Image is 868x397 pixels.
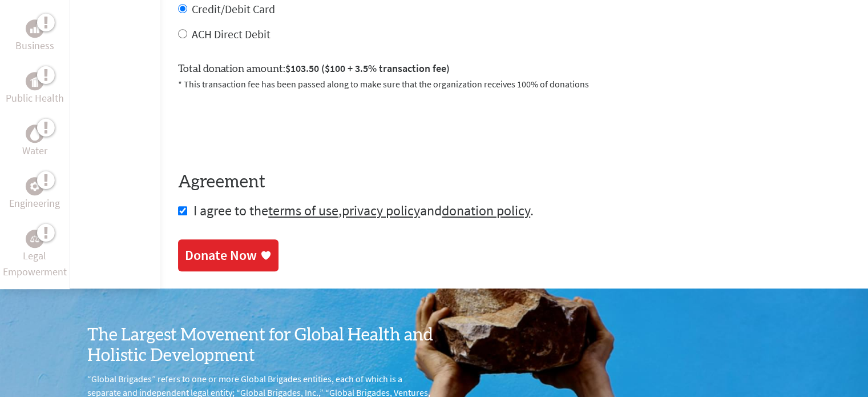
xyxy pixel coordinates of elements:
[342,202,420,219] a: privacy policy
[178,61,450,77] label: Total donation amount:
[87,325,434,366] h3: The Largest Movement for Global Health and Holistic Development
[22,125,47,159] a: WaterWater
[2,230,67,280] a: Legal EmpowermentLegal Empowerment
[442,202,530,219] a: donation policy
[30,182,39,191] img: Engineering
[6,72,64,106] a: Public HealthPublic Health
[285,62,450,75] span: $103.50 ($100 + 3.5% transaction fee)
[22,143,47,159] p: Water
[185,246,257,264] div: Donate Now
[26,19,44,38] div: Business
[193,202,534,219] span: I agree to the , and .
[9,177,60,211] a: EngineeringEngineering
[30,127,39,141] img: Water
[30,24,39,33] img: Business
[2,248,67,280] p: Legal Empowerment
[26,230,44,248] div: Legal Empowerment
[15,38,54,54] p: Business
[26,72,44,90] div: Public Health
[26,125,44,143] div: Water
[178,105,352,149] iframe: reCAPTCHA
[178,77,850,91] p: * This transaction fee has been passed along to make sure that the organization receives 100% of ...
[192,2,275,16] label: Credit/Debit Card
[268,202,338,219] a: terms of use
[15,19,54,54] a: BusinessBusiness
[6,90,64,106] p: Public Health
[30,235,39,242] img: Legal Empowerment
[9,195,60,211] p: Engineering
[178,172,850,193] h4: Agreement
[178,239,278,271] a: Donate Now
[26,177,44,195] div: Engineering
[192,27,271,41] label: ACH Direct Debit
[30,75,39,87] img: Public Health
